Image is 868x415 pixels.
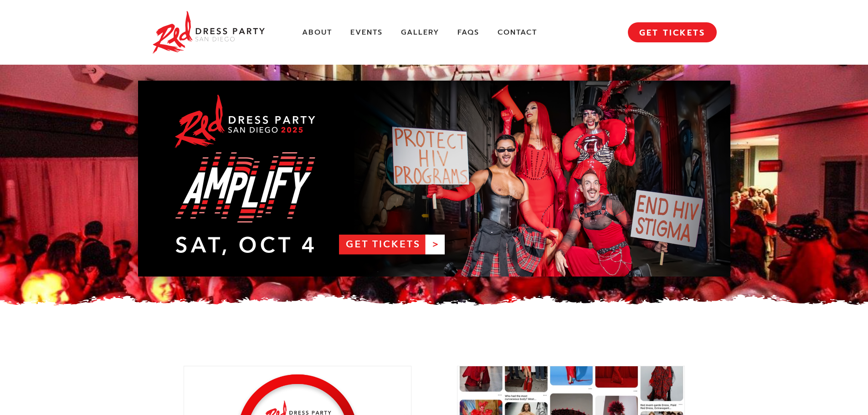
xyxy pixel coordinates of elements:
[628,22,717,42] a: GET TICKETS
[350,28,383,37] a: Events
[152,9,266,56] img: Red Dress Party San Diego
[457,28,479,37] a: FAQs
[401,28,439,37] a: Gallery
[498,28,537,37] a: Contact
[302,28,332,37] a: About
